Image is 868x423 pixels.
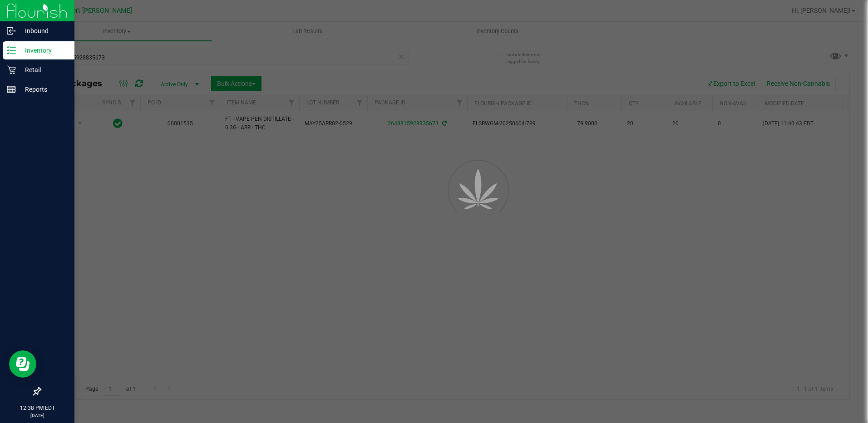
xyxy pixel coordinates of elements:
inline-svg: Retail [7,65,16,74]
inline-svg: Reports [7,85,16,94]
p: 12:38 PM EDT [4,404,70,412]
inline-svg: Inbound [7,26,16,35]
iframe: Resource center [9,350,36,378]
p: Inventory [16,45,70,56]
p: Reports [16,84,70,95]
p: [DATE] [4,412,70,419]
p: Retail [16,64,70,75]
inline-svg: Inventory [7,46,16,55]
p: Inbound [16,25,70,36]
